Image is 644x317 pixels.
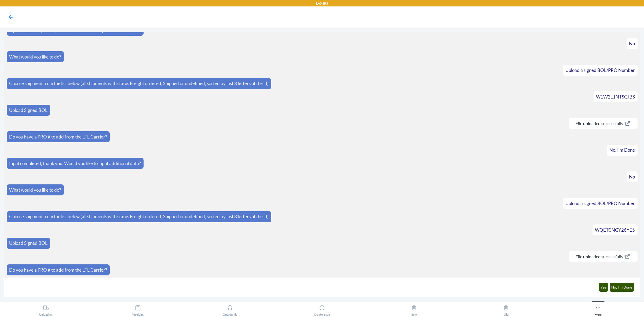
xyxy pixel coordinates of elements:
div: Unloading [39,303,53,316]
p: Choose shipment from the list below (all shipments with status Freight ordered, Shipped or undefi... [9,80,269,87]
div: Old [503,303,509,316]
p: LAX1RS [316,1,328,6]
p: Choose shipment from the list below (all shipments with status Freight ordered, Shipped or undefi... [9,213,269,220]
p: What would you like to do? [9,187,61,194]
span: Upload a signed BOL/PRO Number [565,67,635,73]
a: File uploaded successfully! [571,254,635,259]
p: Upload Signed BOL [9,240,47,247]
span: WQETCNGY26YE5 [595,227,635,233]
p: What would you like to do? [9,53,61,60]
div: Create Issue [314,303,330,316]
span: No, I'm Done [609,147,635,153]
button: Outbounds [184,301,276,316]
a: File uploaded successfully! [571,121,635,126]
button: Create Issue [276,301,368,316]
button: No, I'm Done [610,283,634,292]
p: Input completed, thank you. Would you like to input additional data? [9,160,141,167]
span: Upload a signed BOL/PRO Number [565,201,635,206]
span: No [629,41,635,46]
button: More [552,301,644,316]
button: Old [460,301,552,316]
p: Do you have a PRO # to add from the LTL Carrier? [9,267,107,274]
p: Upload Signed BOL [9,107,47,114]
p: Do you have a PRO # to add from the LTL Carrier? [9,133,107,140]
button: Yes [599,283,608,292]
div: Receiving [131,303,144,316]
div: Outbounds [223,303,237,316]
div: New [411,303,417,316]
span: No [629,174,635,180]
span: W1W2L1NTSGJBS [596,94,635,100]
button: New [368,301,460,316]
div: More [595,303,602,316]
button: Receiving [92,301,184,316]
